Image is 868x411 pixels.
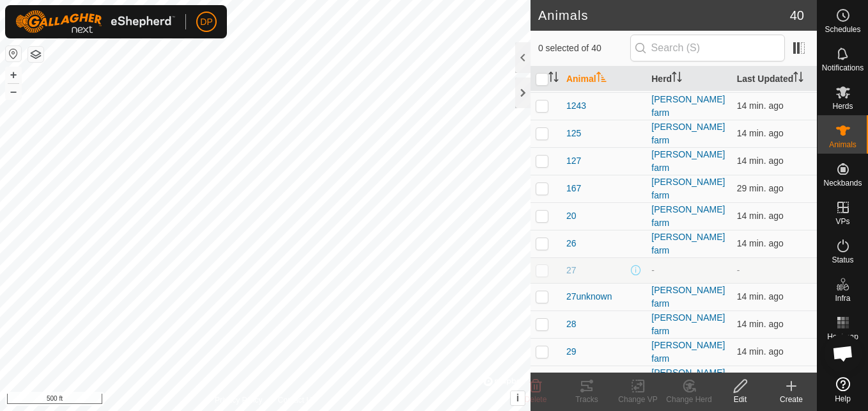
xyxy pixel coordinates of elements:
a: Contact Us [278,394,316,406]
span: 0 selected of 40 [538,42,630,55]
span: Sep 20, 2025, 8:08 AM [737,183,784,193]
div: [PERSON_NAME] farm [651,175,726,202]
span: Sep 20, 2025, 8:23 AM [737,238,784,248]
span: Animals [829,141,856,149]
div: [PERSON_NAME] farm [651,230,726,257]
span: 125 [566,127,581,140]
span: Neckbands [823,179,862,187]
p-sorticon: Activate to sort [793,74,803,84]
div: [PERSON_NAME] farm [651,203,726,230]
span: DP [200,15,212,29]
span: Sep 20, 2025, 8:23 AM [737,128,784,138]
span: 167 [566,182,581,195]
span: 27unknown [566,290,612,303]
span: i [516,392,519,403]
div: [PERSON_NAME] farm [651,93,726,120]
span: Heatmap [827,333,858,341]
button: Map Layers [28,47,43,62]
span: Sep 20, 2025, 8:23 AM [737,211,784,221]
th: Animal [561,67,646,92]
span: 29 [566,345,577,359]
div: Change VP [612,394,663,405]
span: Delete [525,395,547,404]
div: [PERSON_NAME] farm [651,339,726,366]
span: Status [832,256,853,264]
h2: Animals [538,8,790,23]
span: Sep 20, 2025, 8:23 AM [737,346,784,357]
span: Help [835,395,851,403]
a: Help [818,372,868,408]
p-sorticon: Activate to sort [672,74,682,84]
div: Tracks [561,394,612,405]
div: [PERSON_NAME] farm [651,120,726,147]
div: Change Herd [663,394,715,405]
span: Notifications [822,64,864,72]
span: 127 [566,154,581,168]
span: Herds [832,102,853,110]
p-sorticon: Activate to sort [548,74,559,84]
a: Privacy Policy [215,394,263,406]
div: [PERSON_NAME] farm [651,284,726,310]
span: Sep 20, 2025, 8:23 AM [737,319,784,329]
div: [PERSON_NAME] farm [651,366,726,393]
span: 1243 [566,99,586,113]
button: i [511,391,525,405]
span: 27 [566,264,577,277]
span: Sep 20, 2025, 8:23 AM [737,291,784,302]
span: - [737,265,740,275]
span: Infra [835,294,850,302]
span: 28 [566,318,577,331]
span: Sep 20, 2025, 8:23 AM [737,101,784,111]
div: [PERSON_NAME] farm [651,311,726,338]
button: Reset Map [6,46,21,61]
div: Create [766,394,817,405]
span: 26 [566,237,577,250]
p-sorticon: Activate to sort [596,74,607,84]
span: Schedules [825,26,860,33]
span: 20 [566,209,577,223]
button: – [6,84,21,99]
div: Open chat [824,334,862,373]
span: 40 [790,6,804,25]
th: Last Updated [732,67,817,92]
div: [PERSON_NAME] farm [651,148,726,175]
span: VPs [835,218,849,225]
button: + [6,67,21,83]
th: Herd [646,67,731,92]
span: Sep 20, 2025, 8:23 AM [737,156,784,166]
div: Edit [715,394,766,405]
img: Gallagher Logo [15,10,175,33]
div: - [651,264,726,277]
input: Search (S) [630,35,785,61]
